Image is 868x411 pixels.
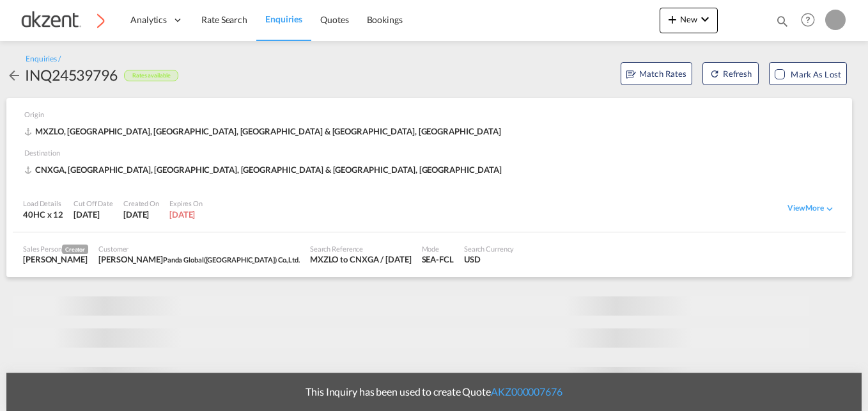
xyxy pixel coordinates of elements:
[464,244,515,254] div: Search Currency
[23,244,88,254] div: Sales Person
[697,12,713,27] md-icon: icon-chevron-down
[320,14,348,25] span: Quotes
[62,245,88,254] span: Creator
[98,244,300,254] div: Customer
[797,9,825,32] div: Help
[169,209,203,220] div: 21 Dec 2025
[797,9,819,31] span: Help
[6,65,25,85] div: icon-arrow-left
[310,254,412,265] div: MXZLO to CNXGA / 22 Sep 2025
[775,68,841,81] md-checkbox: Mark as Lost
[310,244,412,254] div: Search Reference
[265,13,302,24] span: Enquiries
[824,203,835,214] md-icon: icon-chevron-down
[169,198,203,208] div: Expires On
[23,198,63,208] div: Load Details
[24,164,505,175] span: CNXGA, [GEOGRAPHIC_DATA], [GEOGRAPHIC_DATA], [GEOGRAPHIC_DATA] & [GEOGRAPHIC_DATA], [GEOGRAPHIC_D...
[6,68,22,83] md-icon: icon-arrow-left
[25,65,118,85] div: INQ24539796
[26,54,61,65] div: Enquiries /
[201,14,247,25] span: Rate Search
[775,14,789,28] md-icon: icon-magnify
[124,70,179,82] div: Rates available
[626,70,636,79] md-icon: assets/icons/custom/RBR.svg
[74,209,113,220] div: 22 Sep 2025
[491,385,562,398] a: AKZ000007676
[660,8,718,33] button: icon-plus 400-fgNewicon-chevron-down
[791,68,841,81] div: Mark as Lost
[23,209,63,220] div: 40HC x 12
[24,109,841,125] div: Origin
[621,62,692,85] button: assets/icons/custom/RBR.svgMatch Rates
[787,203,835,214] div: View Moreicon-chevron-down
[769,62,847,85] button: Mark as Lost
[123,209,159,220] div: 22 Sep 2025
[163,255,300,264] span: Panda Global([GEOGRAPHIC_DATA]) Co.,Ltd.
[123,198,159,208] div: Created On
[98,254,300,265] div: [PERSON_NAME]
[702,62,759,85] button: icon-refreshRefresh
[464,254,515,265] div: USD
[23,254,88,265] div: Juana Roque
[24,125,504,137] div: MXZLO, [GEOGRAPHIC_DATA], [GEOGRAPHIC_DATA], [GEOGRAPHIC_DATA] & [GEOGRAPHIC_DATA], [GEOGRAPHIC_D...
[422,254,454,265] div: SEA-FCL
[367,14,403,25] span: Bookings
[74,198,113,208] div: Cut Off Date
[422,244,454,254] div: Mode
[306,385,562,398] span: This Inquiry has been used to create Quote
[19,6,105,35] img: c72fcea0ad0611ed966209c23b7bd3dd.png
[665,12,680,27] md-icon: icon-plus 400-fg
[130,13,167,26] span: Analytics
[709,68,720,79] md-icon: icon-refresh
[24,148,841,164] div: Destination
[626,67,686,80] span: Match Rates
[665,14,713,24] span: New
[775,14,789,33] div: icon-magnify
